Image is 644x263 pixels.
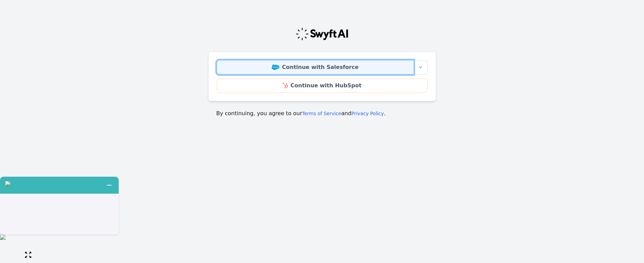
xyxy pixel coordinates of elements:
[351,111,384,116] a: Privacy Policy
[217,60,414,74] a: Continue with Salesforce
[282,83,288,88] img: HubSpot
[5,181,11,187] img: callcloud-icon-white-35.svg
[272,65,279,70] img: Salesforce
[302,111,341,116] a: Terms of Service
[217,78,428,93] a: Continue with HubSpot
[295,27,349,41] img: Swyft Logo
[216,109,428,118] p: By continuing, you agree to our and .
